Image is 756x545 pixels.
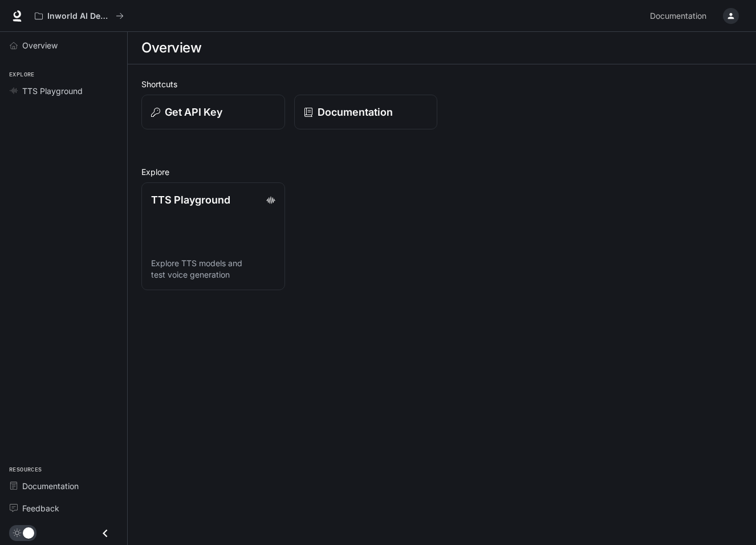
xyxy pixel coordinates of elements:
p: Get API Key [165,104,222,120]
span: Dark mode toggle [23,526,34,539]
h1: Overview [141,36,201,59]
span: TTS Playground [22,85,83,97]
p: TTS Playground [151,192,230,208]
button: Get API Key [141,95,285,129]
a: Overview [5,35,123,55]
a: Documentation [5,476,123,496]
button: All workspaces [30,5,129,27]
button: Close drawer [92,522,118,545]
h2: Shortcuts [141,78,742,90]
p: Inworld AI Demos [47,11,111,21]
p: Documentation [318,104,393,120]
span: Overview [22,39,58,51]
a: Documentation [645,5,715,27]
a: Feedback [5,498,123,518]
span: Documentation [22,480,79,492]
a: Documentation [294,95,438,129]
a: TTS Playground [5,81,123,101]
a: TTS PlaygroundExplore TTS models and test voice generation [141,182,285,290]
p: Explore TTS models and test voice generation [151,258,275,280]
h2: Explore [141,166,742,178]
span: Feedback [22,502,59,514]
span: Documentation [650,9,706,23]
